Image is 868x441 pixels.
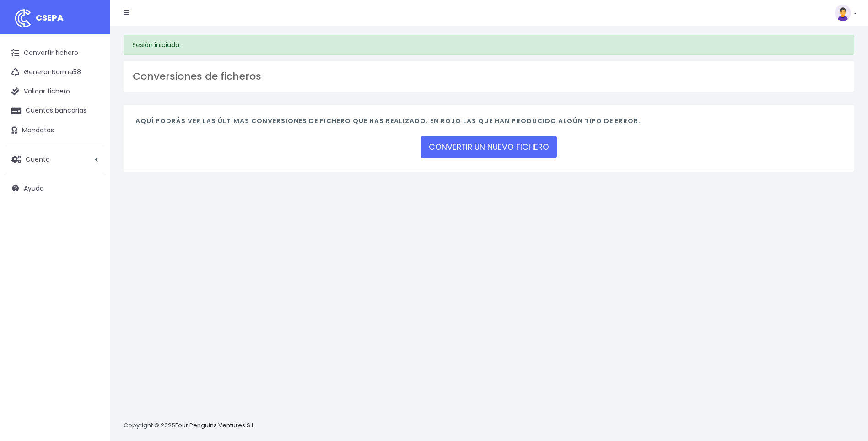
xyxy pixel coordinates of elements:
a: Cuenta [5,150,105,169]
a: Validar fichero [5,82,105,101]
img: logo [11,7,34,30]
a: CONVERTIR UN NUEVO FICHERO [421,136,557,158]
a: Convertir fichero [5,44,105,63]
h3: Conversiones de ficheros [133,71,845,82]
a: Mandatos [5,121,105,140]
a: Four Penguins Ventures S.L. [175,421,255,430]
span: Cuenta [26,154,50,163]
img: profile [835,5,851,21]
p: Copyright © 2025 . [124,421,257,430]
div: Sesión iniciada. [124,35,854,55]
span: CSEPA [36,12,64,23]
span: Ayuda [24,184,44,193]
h4: Aquí podrás ver las últimas conversiones de fichero que has realizado. En rojo las que han produc... [135,117,842,130]
a: Ayuda [5,179,105,198]
a: Cuentas bancarias [5,101,105,120]
a: Generar Norma58 [5,63,105,82]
